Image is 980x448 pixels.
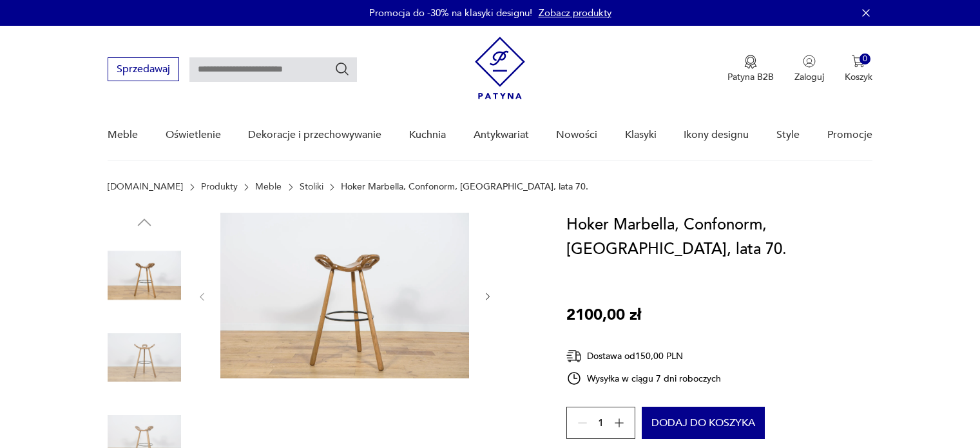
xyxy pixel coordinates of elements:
[727,55,774,83] button: Patyna B2B
[556,110,597,160] a: Nowości
[642,407,765,439] button: Dodaj do koszyka
[598,419,604,427] span: 1
[248,110,381,160] a: Dekoracje i przechowywanie
[108,182,183,192] a: [DOMAIN_NAME]
[845,55,872,83] button: 0Koszyk
[684,110,749,160] a: Ikony designu
[108,321,181,394] img: Zdjęcie produktu Hoker Marbella, Confonorm, Hiszpania, lata 70.
[566,348,582,364] img: Ikona dostawy
[727,55,774,83] a: Ikona medaluPatyna B2B
[166,110,221,160] a: Oświetlenie
[539,6,611,19] a: Zobacz produkty
[334,61,350,77] button: Szukaj
[566,371,721,386] div: Wysyłka w ciągu 7 dni roboczych
[108,239,181,312] img: Zdjęcie produktu Hoker Marbella, Confonorm, Hiszpania, lata 70.
[625,110,657,160] a: Klasyki
[727,71,774,83] p: Patyna B2B
[201,182,238,192] a: Produkty
[409,110,446,160] a: Kuchnia
[300,182,323,192] a: Stoliki
[827,110,872,160] a: Promocje
[566,213,872,262] h1: Hoker Marbella, Confonorm, [GEOGRAPHIC_DATA], lata 70.
[108,110,138,160] a: Meble
[341,182,588,192] p: Hoker Marbella, Confonorm, [GEOGRAPHIC_DATA], lata 70.
[803,55,816,68] img: Ikonka użytkownika
[776,110,800,160] a: Style
[369,6,532,19] p: Promocja do -30% na klasyki designu!
[108,57,179,81] button: Sprzedawaj
[474,110,529,160] a: Antykwariat
[794,71,824,83] p: Zaloguj
[845,71,872,83] p: Koszyk
[794,55,824,83] button: Zaloguj
[220,213,469,378] img: Zdjęcie produktu Hoker Marbella, Confonorm, Hiszpania, lata 70.
[852,55,865,68] img: Ikona koszyka
[566,303,641,327] p: 2100,00 zł
[566,348,721,364] div: Dostawa od 150,00 PLN
[860,54,870,64] div: 0
[475,37,525,99] img: Patyna - sklep z meblami i dekoracjami vintage
[744,55,757,69] img: Ikona medalu
[108,66,179,75] a: Sprzedawaj
[255,182,282,192] a: Meble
